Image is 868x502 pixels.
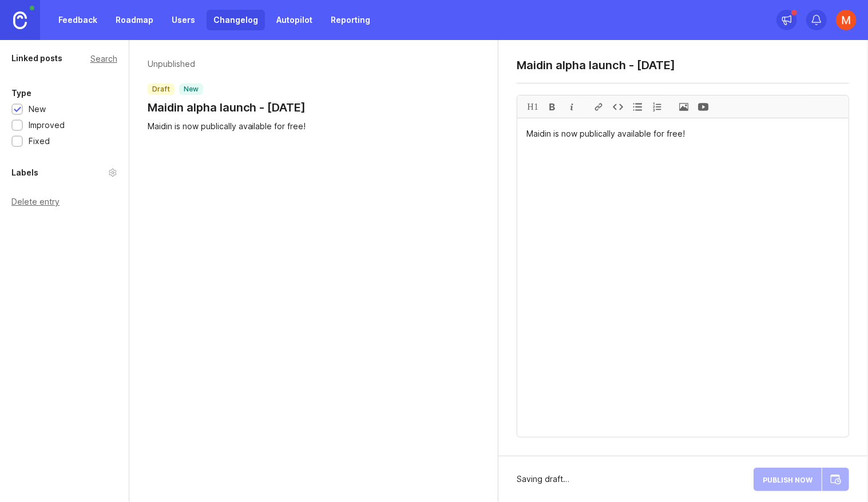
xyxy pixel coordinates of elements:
div: Labels [11,166,38,180]
div: Fixed [29,135,50,148]
img: Michael Dreger [836,10,857,30]
textarea: Maidin alpha launch - [DATE] [517,58,849,72]
a: Changelog [207,10,265,30]
a: Autopilot [269,10,319,30]
div: H1 [523,95,542,118]
div: Maidin is now publically available for free! [148,120,480,133]
a: Users [165,10,202,30]
div: Type [11,86,31,100]
div: Saving draft… [517,473,569,485]
a: Roadmap [109,10,160,30]
div: Linked posts [11,51,62,65]
div: Improved [29,119,65,132]
p: new [184,85,199,94]
a: Maidin alpha launch - [DATE] [148,99,306,115]
textarea: Maidin is now publically available for free! [517,118,849,437]
a: Feedback [51,10,104,30]
p: draft [152,85,170,94]
div: New [29,103,46,115]
div: Search [90,55,117,62]
img: Canny Home [13,11,27,29]
div: Delete entry [11,198,117,206]
p: Unpublished [148,58,306,70]
a: Reporting [324,10,377,30]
